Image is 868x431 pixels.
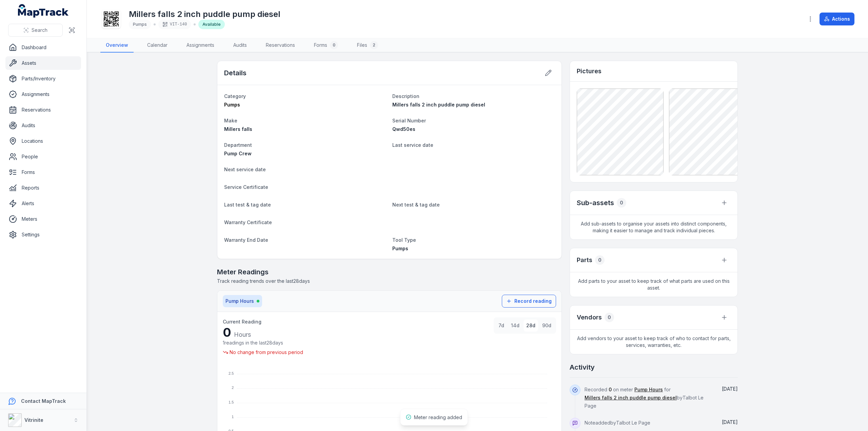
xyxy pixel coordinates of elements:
a: Dashboard [5,41,81,54]
span: Description [392,93,419,99]
span: Pump Crew [224,151,252,156]
button: Pump Hours [223,295,262,307]
span: Search [32,27,47,34]
h2: Meter Readings [217,267,562,277]
h2: Sub-assets [577,198,614,208]
span: Warranty Certificate [224,219,272,225]
button: Search [8,24,63,37]
button: 7d [496,319,507,332]
span: Last test & tag date [224,202,271,208]
a: Alerts [5,197,81,210]
span: Meter reading added [414,414,462,420]
span: Service Certificate [224,184,268,190]
button: 90d [539,319,554,332]
h2: Activity [570,363,595,372]
button: Actions [820,13,854,25]
span: Next service date [224,166,266,172]
a: Parts/Inventory [5,72,81,85]
div: 0 [223,326,303,339]
span: Department [224,142,252,148]
span: Hours [234,331,251,338]
div: VIT-140 [158,20,191,29]
span: Qwd50es [392,126,415,132]
button: Record reading [502,295,556,308]
a: Settings [5,228,81,241]
tspan: 1 [232,415,234,419]
tspan: 1.5 [229,400,234,404]
a: Calendar [142,38,173,53]
h1: Millers falls 2 inch puddle pump diesel [129,9,280,20]
span: Millers falls [224,126,252,132]
a: Reservations [260,38,300,53]
a: MapTrack [18,4,69,18]
span: Millers falls 2 inch puddle pump diesel [392,102,485,107]
a: Files2 [352,38,383,53]
div: Available [198,20,225,29]
span: Serial Number [392,118,426,123]
span: Pumps [133,22,147,27]
a: Assignments [5,87,81,101]
span: Add vendors to your asset to keep track of who to contact for parts, services, warranties, etc. [570,330,737,354]
span: Next test & tag date [392,202,440,208]
span: Add sub-assets to organise your assets into distinct components, making it easier to manage and t... [570,215,737,239]
span: Record reading [514,298,552,305]
span: [DATE] [722,419,738,425]
a: Meters [5,212,81,226]
a: Audits [5,119,81,132]
strong: Contact MapTrack [21,398,66,404]
a: Forms0 [309,38,343,53]
div: 0 [617,198,626,208]
div: 0 [595,255,605,265]
time: 07/10/2025, 2:04:31 pm [722,419,738,425]
a: Millers falls 2 inch puddle pump diesel [585,394,677,401]
h3: Parts [577,255,592,265]
h3: Vendors [577,313,602,322]
span: Add parts to your asset to keep track of what parts are used on this asset. [570,272,737,297]
a: Locations [5,134,81,148]
a: Reservations [5,103,81,117]
span: Make [224,118,237,123]
span: Note added by Talbot Le Page [585,420,650,426]
div: 0 [330,41,338,49]
div: 2 [370,41,378,49]
a: Assignments [181,38,220,53]
span: Tool Type [392,237,416,243]
h2: Details [224,68,246,78]
tspan: 2.5 [229,371,234,375]
a: People [5,150,81,163]
button: 14d [508,319,522,332]
span: Pump Hours [225,298,254,305]
span: Last service date [392,142,433,148]
a: Reports [5,181,81,195]
span: No change from previous period [230,349,303,356]
span: Recorded on meter for by Talbot Le Page [585,387,704,409]
time: 07/10/2025, 2:04:41 pm [722,386,738,392]
span: 0 [609,387,612,392]
div: 1 readings in the last 28 days [223,339,303,346]
h3: Pictures [577,66,601,76]
span: Category [224,93,246,99]
button: 28d [524,319,538,332]
span: Warranty End Date [224,237,268,243]
div: 0 [605,313,614,322]
span: Track reading trends over the last 28 days [217,278,310,284]
a: Audits [228,38,252,53]
span: Pumps [392,246,408,251]
span: [DATE] [722,386,738,392]
a: Assets [5,56,81,70]
a: Pump Hours [634,386,663,393]
strong: Vitrinite [24,417,43,423]
tspan: 2 [232,386,234,390]
span: Pumps [224,102,240,107]
a: Overview [100,38,134,53]
span: Current Reading [223,319,261,325]
a: Forms [5,165,81,179]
